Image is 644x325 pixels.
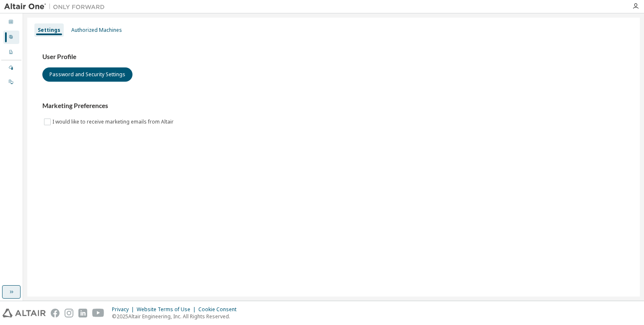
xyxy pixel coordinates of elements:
[3,61,19,75] div: Managed
[3,309,46,317] img: altair_logo.svg
[112,306,137,313] div: Privacy
[51,309,60,317] img: facebook.svg
[3,75,19,89] div: On Prem
[42,67,132,82] button: Password and Security Settings
[112,313,241,320] p: © 2025 Altair Engineering, Inc. All Rights Reserved.
[38,27,60,34] div: Settings
[3,46,19,59] div: Company Profile
[3,15,19,29] div: Dashboard
[3,31,19,44] div: User Profile
[65,309,73,317] img: instagram.svg
[78,309,87,317] img: linkedin.svg
[42,102,625,110] h3: Marketing Preferences
[198,306,241,313] div: Cookie Consent
[137,306,198,313] div: Website Terms of Use
[92,309,104,317] img: youtube.svg
[4,3,109,11] img: Altair One
[71,27,122,34] div: Authorized Machines
[52,117,175,127] label: I would like to receive marketing emails from Altair
[42,53,625,61] h3: User Profile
